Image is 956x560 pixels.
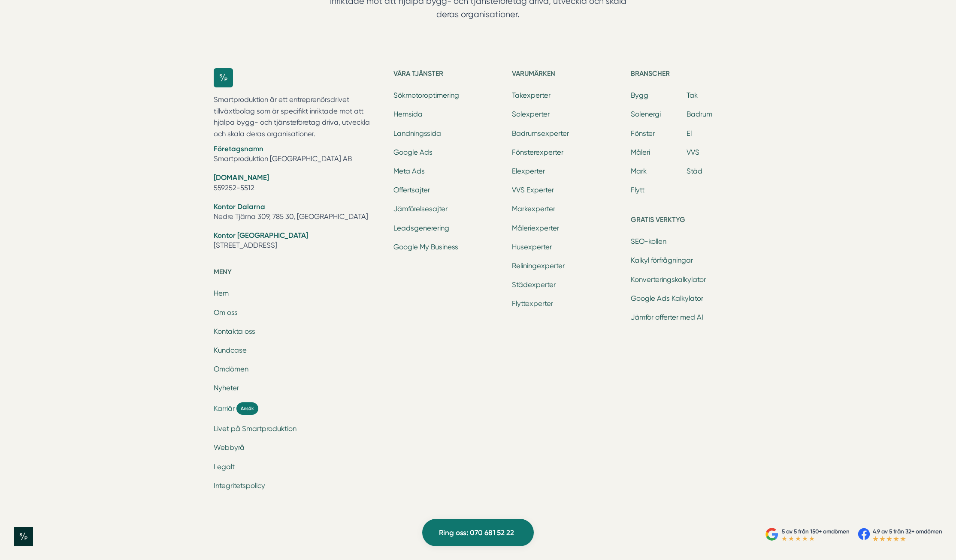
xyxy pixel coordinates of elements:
a: El [687,129,692,138]
a: Integritetspolicy [214,482,265,490]
li: Nedre Tjärna 309, 785 30, [GEOGRAPHIC_DATA] [214,202,383,224]
p: 5 av 5 från 150+ omdömen [782,527,850,536]
a: Jämförelsesajter [393,205,448,213]
a: Kontakta oss [214,327,255,335]
a: VVS [687,148,699,156]
a: Städ [687,167,702,175]
a: Livet på Smartproduktion [214,425,296,433]
a: Husexperter [512,243,552,251]
a: Badrumsexperter [512,129,569,138]
a: Solexperter [512,110,550,118]
a: Google Ads Kalkylator [631,294,703,302]
a: Google My Business [393,243,458,251]
a: Takexperter [512,91,551,99]
a: Landningssida [393,129,441,138]
a: Nyheter [214,384,239,392]
a: Legalt [214,463,235,471]
a: Webbyrå [214,443,245,452]
a: Markexperter [512,205,555,213]
p: Smartproduktion är ett entreprenörsdrivet tillväxtbolag som är specifikt inriktade mot att hjälpa... [214,94,383,140]
a: Omdömen [214,365,248,373]
h5: Gratis verktyg [631,214,742,228]
a: Hemsida [393,110,423,118]
a: Solenergi [631,110,661,118]
a: SEO-kollen [631,237,666,246]
a: Kundcase [214,346,247,354]
a: Badrum [687,110,712,118]
a: Elexperter [512,167,545,175]
a: Bygg [631,91,648,99]
a: Leadsgenerering [393,224,449,232]
strong: [DOMAIN_NAME] [214,173,269,182]
span: Karriär [214,404,235,413]
a: Om oss [214,308,238,317]
a: Hem [214,289,229,297]
a: Flyttexperter [512,299,553,308]
a: Offertsajter [393,186,430,194]
a: Måleri [631,148,650,156]
h5: Meny [214,267,383,280]
a: Tak [687,91,698,99]
strong: Kontor Dalarna [214,202,265,211]
a: Fönster [631,129,655,138]
a: VVS Experter [512,186,554,194]
h5: Varumärken [512,68,623,82]
strong: Kontor [GEOGRAPHIC_DATA] [214,231,308,240]
span: Ring oss: 070 681 52 22 [439,527,514,539]
a: Sökmotoroptimering [393,91,459,99]
li: 559252-5512 [214,173,383,195]
a: Städexperter [512,281,556,289]
h5: Våra tjänster [393,68,505,82]
a: Reliningexperter [512,262,565,270]
a: Konverteringskalkylator [631,276,706,284]
a: Meta Ads [393,167,425,175]
a: Fönsterexperter [512,148,563,156]
span: Ansök [236,402,258,415]
a: Ring oss: 070 681 52 22 [422,519,534,546]
strong: Företagsnamn [214,144,263,153]
a: Måleriexperter [512,224,559,232]
li: Smartproduktion [GEOGRAPHIC_DATA] AB [214,144,383,166]
a: Flytt [631,186,644,194]
a: Kalkyl förfrågningar [631,256,693,264]
a: Mark [631,167,647,175]
li: [STREET_ADDRESS] [214,231,383,252]
a: Google Ads [393,148,433,156]
a: Jämför offerter med AI [631,313,703,321]
a: Karriär Ansök [214,402,383,415]
h5: Branscher [631,68,742,82]
p: 4.9 av 5 från 32+ omdömen [873,527,942,536]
